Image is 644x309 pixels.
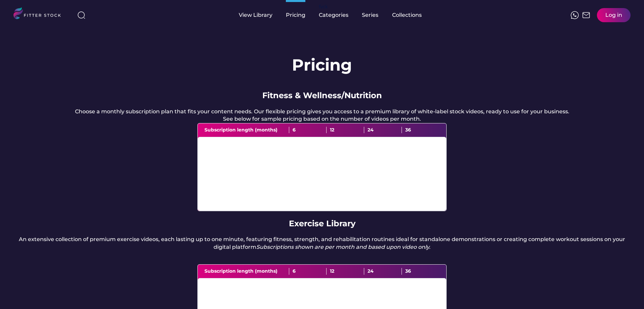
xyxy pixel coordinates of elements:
[289,268,327,275] div: 6
[582,11,590,19] img: Frame%2051.svg
[319,3,328,10] div: fvck
[327,127,364,133] div: 12
[77,11,85,19] img: search-normal%203.svg
[262,90,382,101] div: Fitness & Wellness/Nutrition
[13,236,631,251] div: An extensive collection of premium exercise videos, each lasting up to one minute, featuring fitn...
[319,11,348,19] div: Categories
[204,268,289,275] div: Subscription length (months)
[289,127,327,133] div: 6
[292,54,352,76] h1: Pricing
[239,11,272,19] div: View Library
[204,127,289,133] div: Subscription length (months)
[605,11,622,19] div: Log in
[362,11,379,19] div: Series
[256,244,430,250] em: Subscriptions shown are per month and based upon video only.
[13,7,67,21] img: LOGO.svg
[75,108,569,123] div: Choose a monthly subscription plan that fits your content needs. Our flexible pricing gives you a...
[289,218,355,229] div: Exercise Library
[392,11,422,19] div: Collections
[571,11,579,19] img: meteor-icons_whatsapp%20%281%29.svg
[364,127,402,133] div: 24
[402,268,440,275] div: 36
[364,268,402,275] div: 24
[327,268,364,275] div: 12
[402,127,440,133] div: 36
[286,11,305,19] div: Pricing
